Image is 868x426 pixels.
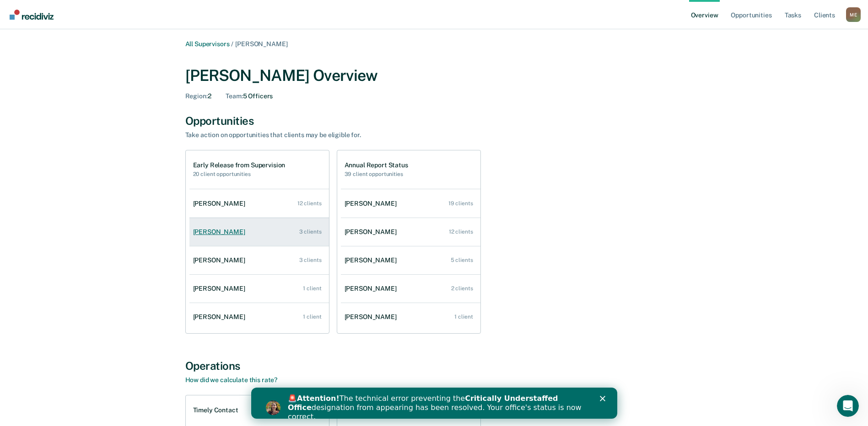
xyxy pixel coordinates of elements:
[193,256,249,264] div: [PERSON_NAME]
[345,161,408,169] h1: Annual Report Status
[349,8,358,14] div: Close
[10,10,54,20] img: Recidiviz
[226,92,273,100] div: 5 Officers
[299,257,322,263] div: 3 clients
[341,191,480,217] a: [PERSON_NAME] 19 clients
[193,171,286,177] h2: 20 client opportunities
[193,200,249,208] div: [PERSON_NAME]
[846,7,861,22] div: M E
[193,313,249,321] div: [PERSON_NAME]
[451,285,473,292] div: 2 clients
[46,6,88,15] b: Attention!
[341,304,480,330] a: [PERSON_NAME] 1 client
[345,200,400,208] div: [PERSON_NAME]
[185,40,230,48] a: All Supervisors
[37,6,307,24] b: Critically Understaffed Office
[193,161,286,169] h1: Early Release from Supervision
[837,395,859,417] iframe: Intercom live chat
[185,92,211,100] div: 2
[448,200,473,207] div: 19 clients
[297,200,322,207] div: 12 clients
[303,314,321,320] div: 1 client
[193,228,249,236] div: [PERSON_NAME]
[345,228,400,236] div: [PERSON_NAME]
[345,171,408,177] h2: 39 client opportunities
[185,131,506,139] div: Take action on opportunities that clients may be eligible for.
[226,92,243,100] span: Team :
[251,388,617,419] iframe: Intercom live chat banner
[451,257,473,263] div: 5 clients
[185,92,208,100] span: Region :
[229,40,235,48] span: /
[299,229,322,235] div: 3 clients
[189,247,329,273] a: [PERSON_NAME] 3 clients
[235,40,287,48] span: [PERSON_NAME]
[193,285,249,293] div: [PERSON_NAME]
[189,276,329,302] a: [PERSON_NAME] 1 client
[345,285,400,293] div: [PERSON_NAME]
[185,359,683,373] div: Operations
[345,256,400,264] div: [PERSON_NAME]
[454,314,473,320] div: 1 client
[341,276,480,302] a: [PERSON_NAME] 2 clients
[341,219,480,245] a: [PERSON_NAME] 12 clients
[189,219,329,245] a: [PERSON_NAME] 3 clients
[185,114,683,128] div: Opportunities
[345,313,400,321] div: [PERSON_NAME]
[185,66,683,85] div: [PERSON_NAME] Overview
[189,304,329,330] a: [PERSON_NAME] 1 client
[37,6,337,34] div: 🚨 The technical error preventing the designation from appearing has been resolved. Your office's ...
[189,191,329,217] a: [PERSON_NAME] 12 clients
[341,247,480,273] a: [PERSON_NAME] 5 clients
[846,7,861,22] button: Profile dropdown button
[303,285,321,292] div: 1 client
[449,229,473,235] div: 12 clients
[193,406,238,414] h1: Timely Contact
[185,376,278,383] a: How did we calculate this rate?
